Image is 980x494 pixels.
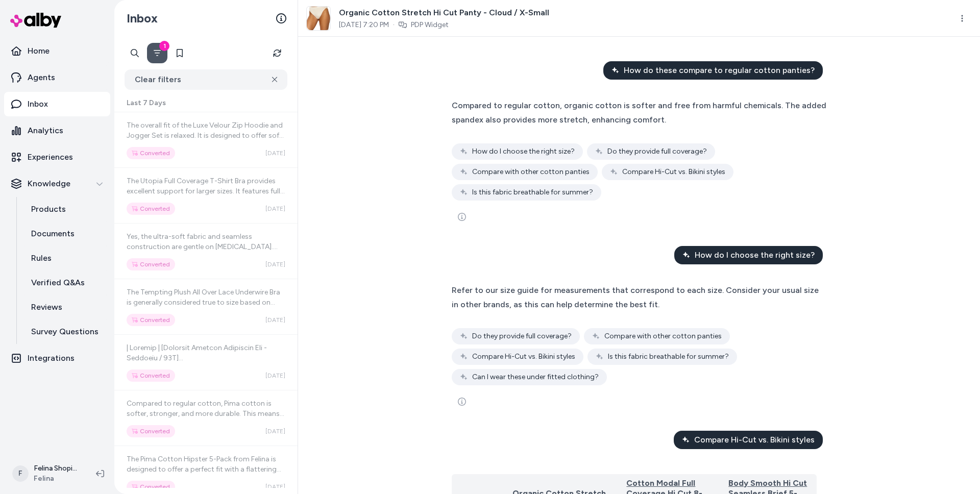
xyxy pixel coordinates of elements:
[28,125,63,137] p: Analytics
[694,434,815,446] span: Compare Hi-Cut vs. Bikini styles
[28,71,55,84] p: Agents
[472,372,599,382] span: Can I wear these under fitted clothing?
[21,221,110,246] a: Documents
[4,171,110,196] button: Knowledge
[127,399,284,449] span: Compared to regular cotton, Pima cotton is softer, stronger, and more durable. This means these h...
[127,177,285,369] span: The Utopia Full Coverage T-Shirt Bra provides excellent support for larger sizes. It features ful...
[452,101,826,125] span: Compared to regular cotton, organic cotton is softer and free from harmful chemicals. The added s...
[267,43,287,63] button: Refresh
[624,64,815,77] span: How do these compare to regular cotton panties?
[34,474,80,484] span: Felina
[4,118,110,143] a: Analytics
[608,352,729,362] span: Is this fabric breathable for summer?
[21,246,110,270] a: Rules
[147,43,167,63] button: Filter
[265,149,285,157] span: [DATE]
[114,279,298,334] a: The Tempting Plush All Over Lace Underwire Bra is generally considered true to size based on cust...
[127,98,166,108] span: Last 7 Days
[6,457,88,490] button: FFelina ShopifyFelina
[472,352,575,362] span: Compare Hi-Cut vs. Bikini styles
[622,167,725,177] span: Compare Hi-Cut vs. Bikini styles
[34,463,80,474] p: Felina Shopify
[31,252,52,264] p: Rules
[28,98,48,110] p: Inbox
[21,270,110,295] a: Verified Q&As
[28,151,73,163] p: Experiences
[31,277,85,289] p: Verified Q&As
[265,316,285,324] span: [DATE]
[127,288,284,358] span: The Tempting Plush All Over Lace Underwire Bra is generally considered true to size based on cust...
[114,223,298,279] a: Yes, the ultra-soft fabric and seamless construction are gentle on [MEDICAL_DATA]. The absence of...
[4,145,110,169] a: Experiences
[10,13,61,28] img: alby Logo
[114,112,298,167] a: The overall fit of the Luxe Velour Zip Hoodie and Jogger Set is relaxed. It is designed to offer ...
[607,146,707,157] span: Do they provide full coverage?
[28,178,70,190] p: Knowledge
[159,41,169,51] div: 1
[4,65,110,90] a: Agents
[127,121,284,221] span: The overall fit of the Luxe Velour Zip Hoodie and Jogger Set is relaxed. It is designed to offer ...
[452,207,472,227] button: See more
[21,319,110,344] a: Survey Questions
[4,39,110,63] a: Home
[21,197,110,221] a: Products
[472,187,593,197] span: Is this fabric breathable for summer?
[127,481,175,493] div: Converted
[114,334,298,390] a: | Loremip | [Dolorsit Ametcon Adipiscin Eli - Seddoeiu / 93T](incid://utl.etdolo.mag/aliquaen/adm...
[265,427,285,435] span: [DATE]
[127,203,175,215] div: Converted
[265,260,285,268] span: [DATE]
[114,167,298,223] a: The Utopia Full Coverage T-Shirt Bra provides excellent support for larger sizes. It features ful...
[472,167,590,177] span: Compare with other cotton panties
[4,346,110,370] a: Integrations
[339,7,549,19] span: Organic Cotton Stretch Hi Cut Panty - Cloud / X-Small
[265,483,285,491] span: [DATE]
[127,314,175,326] div: Converted
[125,69,287,90] button: Clear filters
[31,301,62,313] p: Reviews
[127,258,175,270] div: Converted
[411,20,449,30] a: PDP Widget
[695,249,815,261] span: How do I choose the right size?
[452,391,472,412] button: See more
[31,203,66,215] p: Products
[307,7,330,30] img: b5787994b911413777e410767fd1f37787d233812fcff69be718576cd6356d93.jpg
[21,295,110,319] a: Reviews
[12,465,29,482] span: F
[127,11,158,26] h2: Inbox
[114,390,298,446] a: Compared to regular cotton, Pima cotton is softer, stronger, and more durable. This means these h...
[265,205,285,213] span: [DATE]
[28,45,50,57] p: Home
[4,92,110,116] a: Inbox
[31,228,75,240] p: Documents
[31,326,99,338] p: Survey Questions
[127,232,278,271] span: Yes, the ultra-soft fabric and seamless construction are gentle on [MEDICAL_DATA]. The absence of...
[127,425,175,437] div: Converted
[393,20,395,30] span: ·
[339,20,389,30] span: [DATE] 7:20 PM
[472,146,575,157] span: How do I choose the right size?
[127,369,175,382] div: Converted
[127,147,175,159] div: Converted
[472,331,572,341] span: Do they provide full coverage?
[604,331,722,341] span: Compare with other cotton panties
[265,372,285,380] span: [DATE]
[28,352,75,364] p: Integrations
[452,285,819,309] span: Refer to our size guide for measurements that correspond to each size. Consider your usual size i...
